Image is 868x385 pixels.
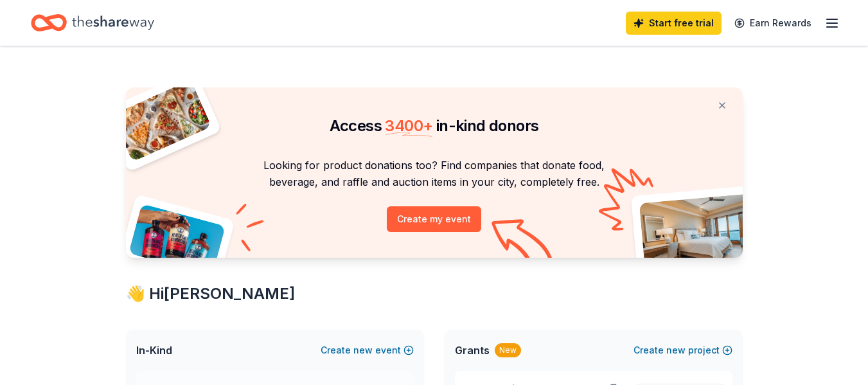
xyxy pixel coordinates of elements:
a: Start free trial [626,12,722,35]
button: Createnewevent [321,343,414,358]
div: New [495,343,521,357]
span: new [353,343,373,358]
span: Access in-kind donors [330,116,539,135]
img: Curvy arrow [492,219,556,267]
span: In-Kind [136,343,172,358]
img: Pizza [111,80,211,162]
div: 👋 Hi [PERSON_NAME] [126,283,743,304]
span: new [666,343,686,358]
span: Grants [455,343,490,358]
button: Create my event [387,206,481,232]
span: 3400 + [385,116,432,135]
a: Home [31,8,154,38]
p: Looking for product donations too? Find companies that donate food, beverage, and raffle and auct... [141,157,727,191]
button: Createnewproject [633,343,732,358]
a: Earn Rewards [727,12,819,35]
